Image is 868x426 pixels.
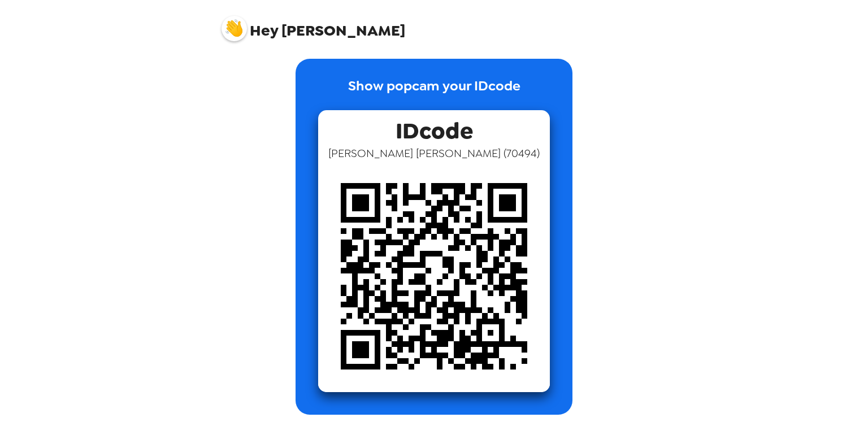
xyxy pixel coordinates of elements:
[222,10,405,38] span: [PERSON_NAME]
[348,76,520,110] p: Show popcam your IDcode
[250,20,278,41] span: Hey
[222,16,247,41] img: profile pic
[396,110,473,146] span: IDcode
[328,146,540,160] span: [PERSON_NAME] [PERSON_NAME] ( 70494 )
[318,160,550,392] img: qr code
